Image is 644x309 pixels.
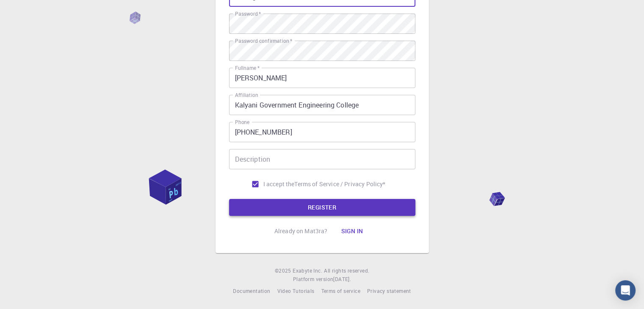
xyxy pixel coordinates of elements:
span: Platform version [293,275,333,284]
a: Privacy statement [367,287,411,295]
p: Terms of Service / Privacy Policy * [294,180,385,188]
span: Exabyte Inc. [293,267,322,274]
a: Exabyte Inc. [293,267,322,275]
a: Terms of Service / Privacy Policy* [294,180,385,188]
span: © 2025 [275,267,293,275]
button: Sign in [334,223,370,240]
span: [DATE] . [333,276,351,282]
label: Phone [235,119,249,126]
p: Already on Mat3ra? [274,227,328,235]
label: Password [235,10,261,17]
label: Password confirmation [235,37,292,44]
div: Open Intercom Messenger [615,280,636,301]
label: Fullname [235,64,260,72]
span: Terms of service [321,287,360,294]
label: Affiliation [235,91,258,99]
span: All rights reserved. [324,267,369,275]
span: Video Tutorials [277,287,314,294]
a: Video Tutorials [277,287,314,295]
a: Documentation [233,287,270,295]
button: REGISTER [229,199,415,216]
span: I accept the [263,180,295,188]
a: Terms of service [321,287,360,295]
span: Documentation [233,287,270,294]
a: [DATE]. [333,275,351,284]
span: Privacy statement [367,287,411,294]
